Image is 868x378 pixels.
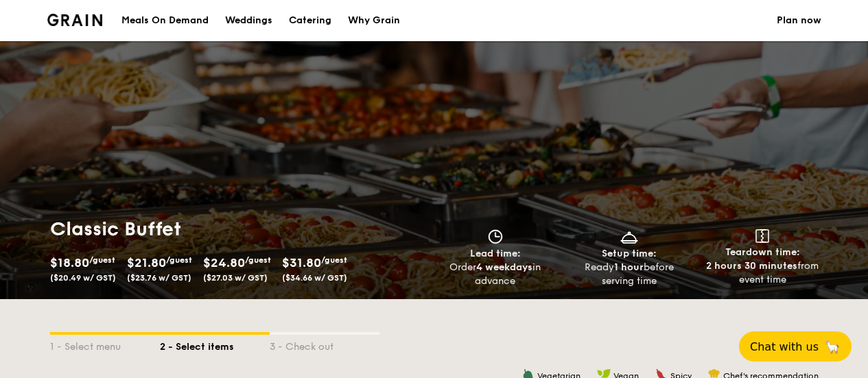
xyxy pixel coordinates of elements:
[270,335,379,354] div: 3 - Check out
[485,229,506,244] img: icon-clock.2db775ea.svg
[706,260,797,272] strong: 2 hours 30 minutes
[321,255,347,265] span: /guest
[602,248,657,259] span: Setup time:
[282,273,347,283] span: ($34.66 w/ GST)
[203,255,245,270] span: $24.80
[282,255,321,270] span: $31.80
[434,261,557,288] div: Order in advance
[701,259,824,287] div: from event time
[166,255,192,265] span: /guest
[50,255,89,270] span: $18.80
[127,255,166,270] span: $21.80
[476,261,532,273] strong: 4 weekdays
[619,229,640,244] img: icon-dish.430c3a2e.svg
[614,261,644,273] strong: 1 hour
[824,339,841,355] span: 🦙
[47,14,103,26] img: Grain
[739,331,852,362] button: Chat with us🦙
[750,340,819,353] span: Chat with us
[89,255,115,265] span: /guest
[755,229,769,243] img: icon-teardown.65201eee.svg
[127,273,191,283] span: ($23.76 w/ GST)
[50,217,429,241] h1: Classic Buffet
[50,273,116,283] span: ($20.49 w/ GST)
[160,335,270,354] div: 2 - Select items
[470,248,521,259] span: Lead time:
[245,255,271,265] span: /guest
[203,273,268,283] span: ($27.03 w/ GST)
[725,246,800,258] span: Teardown time:
[50,335,160,354] div: 1 - Select menu
[47,14,103,26] a: Logotype
[567,261,690,288] div: Ready before serving time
